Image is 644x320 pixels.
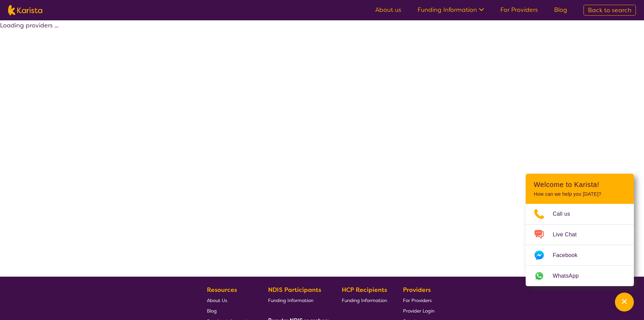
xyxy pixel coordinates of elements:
a: For Providers [500,6,538,14]
img: Karista logo [8,5,42,15]
p: How can we help you [DATE]? [534,191,626,197]
a: Funding Information [418,6,484,14]
span: WhatsApp [553,271,587,281]
span: Funding Information [342,297,387,303]
span: Back to search [588,6,631,14]
span: Provider Login [403,308,434,314]
span: About Us [207,297,227,303]
span: For Providers [403,297,432,303]
a: For Providers [403,295,434,305]
a: Funding Information [342,295,387,305]
a: About us [375,6,401,14]
div: Channel Menu [526,174,634,286]
b: HCP Recipients [342,286,387,294]
ul: Choose channel [526,204,634,286]
a: Funding Information [268,295,326,305]
a: About Us [207,295,252,305]
a: Provider Login [403,305,434,316]
span: Live Chat [553,230,585,240]
a: Blog [554,6,567,14]
span: Facebook [553,250,586,260]
a: Web link opens in a new tab. [526,266,634,286]
b: NDIS Participants [268,286,321,294]
a: Blog [207,305,252,316]
button: Channel Menu [615,293,634,312]
b: Providers [403,286,431,294]
span: Funding Information [268,297,313,303]
b: Resources [207,286,237,294]
a: Back to search [583,5,636,16]
h2: Welcome to Karista! [534,180,626,189]
span: Call us [553,209,578,219]
span: Blog [207,308,217,314]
